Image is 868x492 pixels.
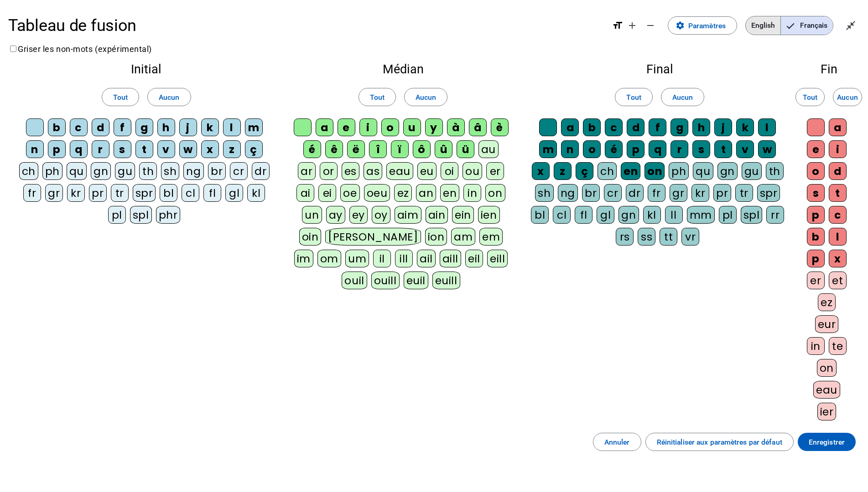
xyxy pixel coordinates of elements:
span: Annuler [604,436,630,448]
span: Aucun [159,91,180,103]
button: Aucun [404,88,448,106]
mat-button-toggle-group: Language selection [745,16,833,35]
span: Enregistrer [809,436,845,448]
span: Aucun [672,91,693,103]
button: Quitter le plein écran [842,16,860,35]
mat-icon: settings [676,21,685,30]
button: Augmenter la taille de la police [623,16,641,35]
button: Tout [615,88,652,106]
span: English [746,16,780,35]
button: Paramètres [668,16,737,35]
span: Réinitialiser aux paramètres par défaut [657,436,782,448]
span: Tout [113,91,128,103]
span: Tout [626,91,641,103]
button: Annuler [593,433,641,451]
button: Réinitialiser aux paramètres par défaut [645,433,794,451]
mat-icon: remove [645,20,656,31]
button: Enregistrer [798,433,856,451]
button: Diminuer la taille de la police [641,16,660,35]
button: Aucun [661,88,705,106]
span: Aucun [416,91,437,103]
span: Tout [803,91,817,103]
button: Tout [102,88,139,106]
button: Aucun [147,88,191,106]
mat-icon: add [627,20,638,31]
span: Français [781,16,833,35]
button: Tout [795,88,825,106]
span: Aucun [837,91,858,103]
span: Tout [370,91,385,103]
span: Paramètres [688,20,726,32]
button: Tout [359,88,396,106]
button: Aucun [833,88,862,106]
mat-icon: close_fullscreen [845,20,856,31]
